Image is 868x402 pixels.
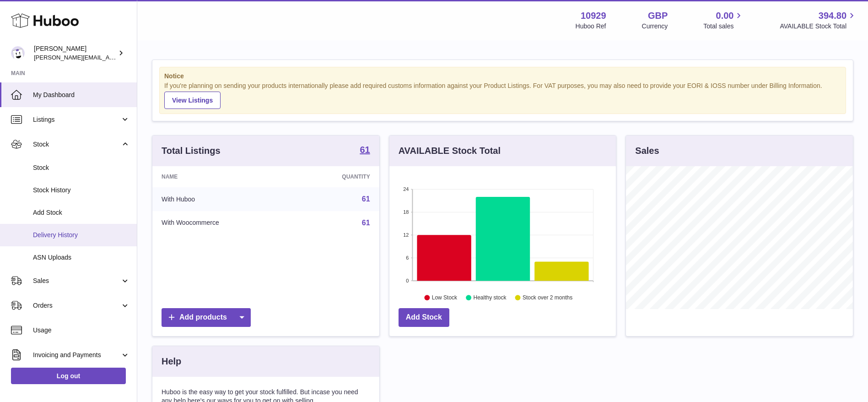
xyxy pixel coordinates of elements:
div: [PERSON_NAME] [34,44,116,62]
a: 0.00 Total sales [703,10,744,31]
text: Low Stock [432,294,458,301]
text: 18 [403,209,409,215]
span: 0.00 [716,10,734,22]
span: My Dashboard [33,91,130,99]
span: ASN Uploads [33,253,130,262]
span: Stock History [33,186,130,195]
text: 6 [406,255,409,261]
span: Sales [33,277,120,285]
strong: GBP [648,10,668,22]
div: If you're planning on sending your products internationally please add required customs informati... [164,81,841,109]
a: Add products [162,308,251,327]
span: Listings [33,115,120,124]
div: Huboo Ref [576,22,606,31]
a: 61 [360,145,370,156]
span: Orders [33,301,120,310]
span: Invoicing and Payments [33,351,120,359]
h3: AVAILABLE Stock Total [399,145,501,157]
a: View Listings [164,92,221,109]
span: Total sales [703,22,744,31]
a: 61 [362,219,370,227]
span: Add Stock [33,208,130,217]
span: Stock [33,140,120,149]
td: With Huboo [152,187,293,211]
a: 61 [362,195,370,203]
text: 24 [403,186,409,192]
a: Log out [11,368,126,384]
a: 394.80 AVAILABLE Stock Total [780,10,857,31]
strong: 61 [360,145,370,154]
text: 12 [403,232,409,238]
text: Stock over 2 months [523,294,572,301]
span: [PERSON_NAME][EMAIL_ADDRESS][DOMAIN_NAME] [34,54,183,61]
span: 394.80 [819,10,846,22]
h3: Total Listings [162,145,221,157]
span: Stock [33,163,130,172]
th: Name [152,166,293,187]
h3: Help [162,355,181,368]
span: AVAILABLE Stock Total [780,22,857,31]
img: thomas@otesports.co.uk [11,46,25,60]
td: With Woocommerce [152,211,293,235]
div: Currency [642,22,668,31]
span: Delivery History [33,231,130,239]
th: Quantity [293,166,379,187]
strong: Notice [164,72,841,81]
span: Usage [33,326,130,335]
strong: 10929 [581,10,606,22]
a: Add Stock [399,308,449,327]
h3: Sales [635,145,659,157]
text: 0 [406,278,409,283]
text: Healthy stock [473,294,507,301]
